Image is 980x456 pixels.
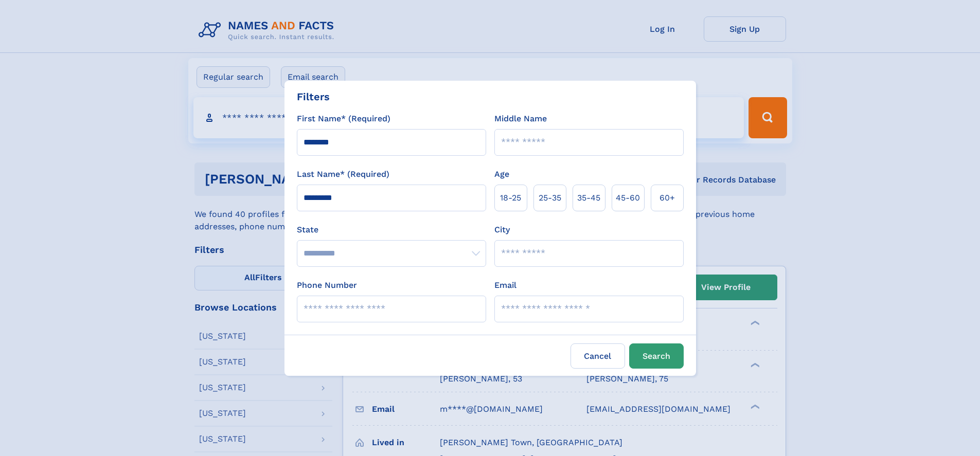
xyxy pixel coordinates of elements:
[539,192,561,204] span: 25‑35
[571,343,625,369] label: Cancel
[629,343,684,369] button: Search
[297,279,357,291] label: Phone Number
[494,168,509,180] label: Age
[297,113,390,125] label: First Name* (Required)
[616,192,640,204] span: 45‑60
[494,224,510,236] label: City
[297,89,330,104] div: Filters
[494,113,547,125] label: Middle Name
[660,192,675,204] span: 60+
[297,168,389,180] label: Last Name* (Required)
[577,192,600,204] span: 35‑45
[297,224,486,236] label: State
[500,192,521,204] span: 18‑25
[494,279,516,291] label: Email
